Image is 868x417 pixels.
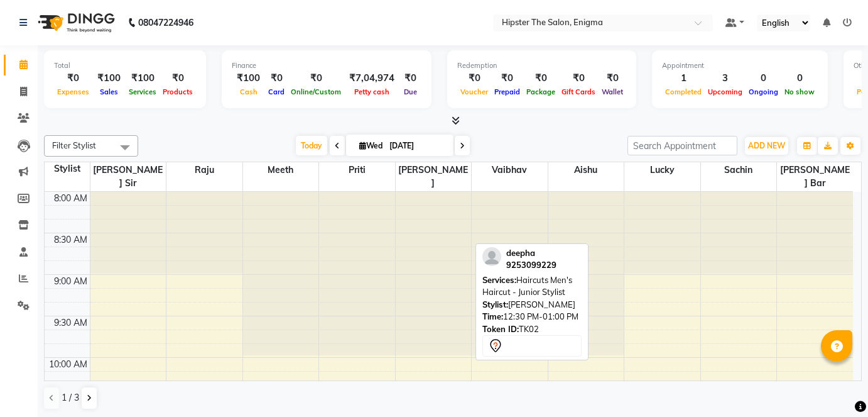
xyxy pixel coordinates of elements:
div: 9:00 AM [52,275,90,288]
span: Raju [166,162,242,178]
span: 1 / 3 [62,391,79,404]
span: Products [160,87,196,96]
span: Lucky [624,162,700,178]
div: Total [54,60,196,71]
span: meeth [243,162,319,178]
span: Completed [662,87,705,96]
span: Expenses [54,87,92,96]
div: Redemption [457,60,626,71]
button: ADD NEW [745,137,788,155]
div: [PERSON_NAME] [482,299,582,311]
div: 0 [746,71,781,86]
span: Card [265,87,288,96]
span: Wallet [599,87,626,96]
div: ₹100 [232,71,265,86]
span: Haircuts Men's Haircut - Junior Stylist [482,275,572,297]
span: priti [319,162,395,178]
div: ₹0 [288,71,344,86]
div: 10:00 AM [46,358,90,371]
div: 8:00 AM [52,192,90,205]
div: ₹0 [160,71,196,86]
span: [PERSON_NAME] [396,162,472,191]
span: Due [401,87,420,96]
span: vaibhav [472,162,548,178]
span: Wed [356,141,386,150]
div: ₹0 [54,71,92,86]
div: 8:30 AM [52,233,90,247]
span: Upcoming [705,87,746,96]
div: ₹100 [126,71,160,86]
div: 9253099229 [506,259,556,272]
span: Today [296,136,327,155]
div: ₹0 [558,71,599,86]
span: Token ID: [482,324,519,334]
div: 9:30 AM [52,316,90,330]
div: Finance [232,60,421,71]
span: sachin [701,162,777,178]
div: ₹0 [457,71,491,86]
span: Services [126,87,160,96]
input: Search Appointment [627,136,737,155]
span: Petty cash [351,87,393,96]
div: ₹100 [92,71,126,86]
div: 3 [705,71,746,86]
span: ADD NEW [748,141,785,150]
div: ₹0 [491,71,523,86]
span: Stylist: [482,299,508,309]
span: No show [781,87,818,96]
div: ₹0 [599,71,626,86]
div: ₹0 [399,71,421,86]
span: deepha [506,248,535,258]
span: Services: [482,275,516,285]
span: Cash [237,87,261,96]
div: 1 [662,71,705,86]
div: ₹0 [265,71,288,86]
span: Filter Stylist [52,140,96,150]
div: 0 [781,71,818,86]
div: ₹0 [523,71,558,86]
span: Package [523,87,558,96]
span: Voucher [457,87,491,96]
span: Ongoing [746,87,781,96]
span: Online/Custom [288,87,344,96]
div: Stylist [45,162,90,175]
div: ₹7,04,974 [344,71,399,86]
span: Sales [97,87,121,96]
div: TK02 [482,323,582,336]
img: logo [32,5,118,40]
span: [PERSON_NAME] bar [777,162,853,191]
div: Appointment [662,60,818,71]
img: profile [482,247,501,266]
input: 2025-09-03 [386,136,448,155]
span: [PERSON_NAME] sir [90,162,166,191]
span: Gift Cards [558,87,599,96]
span: Time: [482,311,503,321]
span: Prepaid [491,87,523,96]
span: Aishu [548,162,624,178]
b: 08047224946 [138,5,193,40]
div: 12:30 PM-01:00 PM [482,311,582,323]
